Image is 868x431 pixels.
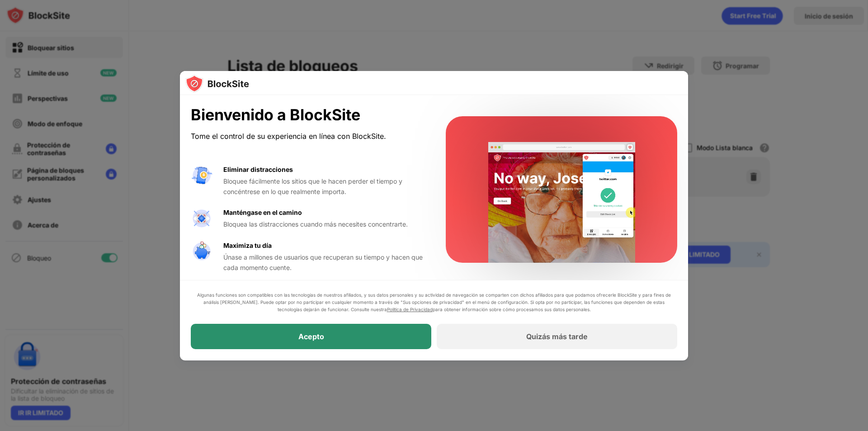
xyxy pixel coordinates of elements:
[197,293,671,313] font: Algunas funciones son compatibles con las tecnologías de nuestros afiliados, y sus datos personal...
[526,332,588,341] font: Quizás más tarde
[191,132,386,141] font: Tome el control de su experiencia en línea con BlockSite.
[191,241,212,262] img: value-safe-time.svg
[223,166,293,173] font: Eliminar distracciones
[223,220,408,228] font: Bloquea las distracciones cuando más necesites concentrarte.
[223,208,302,216] font: Manténgase en el camino
[223,253,423,271] font: Únase a millones de usuarios que recuperan su tiempo y hacen que cada momento cuente.
[191,208,212,229] img: value-focus.svg
[191,105,360,124] font: Bienvenido a BlockSite
[298,332,324,341] font: Acepto
[387,307,433,313] a: Política de Privacidad
[223,177,402,195] font: Bloquee fácilmente los sitios que le hacen perder el tiempo y concéntrese en lo que realmente imp...
[185,75,249,93] img: logo-blocksite.svg
[191,165,212,186] img: value-avoid-distractions.svg
[433,307,591,313] font: para obtener información sobre cómo procesamos sus datos personales.
[223,242,272,249] font: Maximiza tu día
